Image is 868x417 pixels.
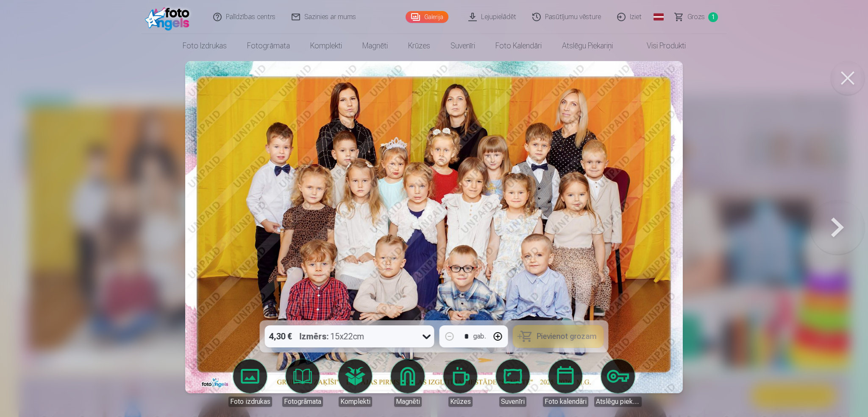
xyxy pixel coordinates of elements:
[708,12,718,22] span: 1
[448,397,473,407] div: Krūzes
[352,34,398,58] a: Magnēti
[623,34,696,58] a: Visi produkti
[172,34,237,58] a: Foto izdrukas
[237,34,300,58] a: Fotogrāmata
[485,34,552,58] a: Foto kalendāri
[437,359,484,407] a: Krūzes
[499,397,526,407] div: Suvenīri
[542,359,589,407] a: Foto kalendāri
[594,359,642,407] a: Atslēgu piekariņi
[398,34,440,58] a: Krūzes
[543,397,588,407] div: Foto kalendāri
[489,359,537,407] a: Suvenīri
[331,359,379,407] a: Komplekti
[687,12,705,22] span: Grozs
[552,34,623,58] a: Atslēgu piekariņi
[537,333,597,340] span: Pievienot grozam
[406,11,448,23] a: Galerija
[279,359,326,407] a: Fotogrāmata
[440,34,485,58] a: Suvenīri
[339,397,372,407] div: Komplekti
[300,34,352,58] a: Komplekti
[228,397,272,407] div: Foto izdrukas
[265,325,296,347] div: 4,30 €
[513,325,604,347] button: Pievienot grozam
[394,397,422,407] div: Magnēti
[145,3,194,31] img: /fa1
[594,397,642,407] div: Atslēgu piekariņi
[226,359,274,407] a: Foto izdrukas
[300,325,364,347] div: 15x22cm
[473,331,486,341] div: gab.
[282,397,323,407] div: Fotogrāmata
[300,330,329,342] strong: Izmērs :
[384,359,431,407] a: Magnēti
